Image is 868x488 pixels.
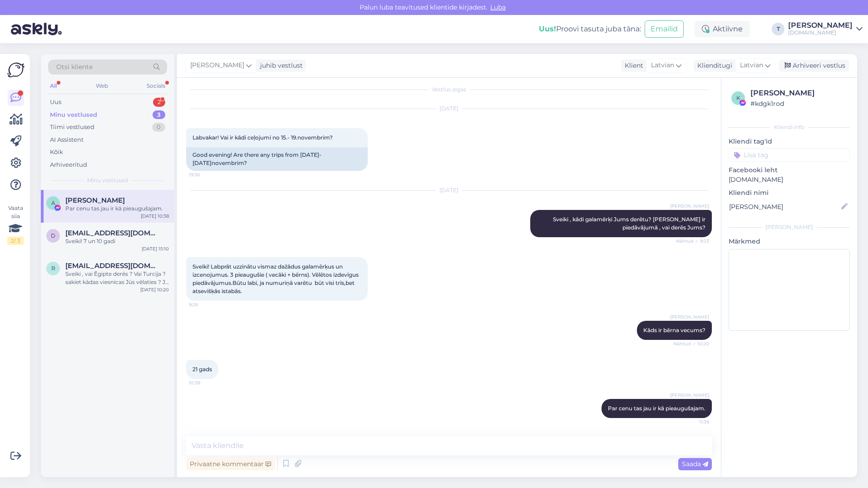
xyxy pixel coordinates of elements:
a: [PERSON_NAME][DOMAIN_NAME] [788,22,863,36]
div: AI Assistent [50,135,84,144]
div: [DATE] 10:38 [141,213,169,219]
div: Kliendi info [729,123,850,131]
div: Sveiki , vai Ēgipte derēs ? Vai Turcija ? sakiet kādas viesnīcas Jūs vēlaties ? Jo izvēle ļoti li... [65,270,169,286]
span: Luba [488,3,508,11]
span: [PERSON_NAME] [670,314,709,320]
div: Proovi tasuta juba täna: [539,24,641,35]
p: Kliendi nimi [729,188,850,198]
div: 2 / 3 [7,237,24,245]
span: 21 gads [192,366,212,373]
span: Latvian [651,60,674,70]
div: Socials [145,80,167,92]
div: # kdgk1rod [750,99,847,109]
span: [PERSON_NAME] [190,60,244,70]
div: [DATE] [186,186,712,194]
div: Aktiivne [695,21,750,37]
p: [DOMAIN_NAME] [729,175,850,184]
div: 0 [152,123,165,132]
img: Askly Logo [7,61,25,79]
span: Nähtud ✓ 10:20 [673,340,709,347]
div: T [772,23,784,35]
div: 3 [153,110,165,120]
span: 11:39 [675,418,709,425]
span: Otsi kliente [56,62,93,72]
span: Nähtud ✓ 9:23 [675,238,709,244]
span: Antra Končus [65,196,125,204]
div: Good evening! Are there any trips from [DATE]- [DATE]novembrim? [186,147,368,171]
div: [PERSON_NAME] [750,88,847,99]
div: Vaata siia [7,204,24,245]
input: Lisa nimi [729,202,839,212]
span: k [736,95,740,101]
span: Sveiki , kādi galamērķi Jums derētu? [PERSON_NAME] ir piedāvājumā , vai derēs Jums? [553,216,707,231]
div: Arhiveeritud [50,160,87,169]
div: Uus [50,98,61,107]
div: Privaatne kommentaar [186,458,275,470]
span: [PERSON_NAME] [670,203,709,209]
span: Latvian [740,60,763,70]
div: Sveiki! 7 un 10 gadi [65,237,169,245]
div: All [48,80,59,92]
div: Vestlus algas [186,85,712,94]
div: Web [94,80,110,92]
button: Emailid [645,20,684,38]
div: [PERSON_NAME] [729,223,850,231]
span: 10:38 [189,379,223,386]
div: Tiimi vestlused [50,123,94,132]
div: Arhiveeri vestlus [779,60,849,72]
span: [PERSON_NAME] [670,392,709,398]
span: dagolovinad@gmail.com [65,229,160,237]
span: Sveiki! Labprāt uzzinātu vismaz dažādus galamērķus un izcenojumus. 3 pieaugušie ( vecāki + bērns)... [192,263,360,294]
div: 2 [153,98,165,107]
b: Uus! [539,25,556,33]
p: Facebooki leht [729,165,850,175]
div: Klient [621,61,643,70]
span: R [51,265,55,272]
span: A [51,199,55,206]
div: [DOMAIN_NAME] [788,29,853,36]
p: Märkmed [729,237,850,246]
div: [DATE] 15:10 [142,245,169,252]
span: 9:26 [189,301,223,308]
div: Minu vestlused [50,110,97,120]
div: Kõik [50,148,63,157]
span: Labvakar! Vai ir kādi ceļojumi no 15.- 19.novembrim? [192,134,333,141]
div: Klienditugi [694,61,732,70]
div: Par cenu tas jau ir kā pieaugušajam. [65,204,169,213]
div: [DATE] [186,105,712,113]
div: [DATE] 10:20 [140,286,169,293]
span: Saada [682,460,708,468]
div: juhib vestlust [256,61,303,70]
span: 19:36 [189,171,223,178]
span: d [51,232,55,239]
span: Par cenu tas jau ir kā pieaugušajam. [608,405,705,412]
p: Kliendi tag'id [729,137,850,146]
input: Lisa tag [729,148,850,162]
span: Rigondab@gmail.com [65,262,160,270]
div: [PERSON_NAME] [788,22,853,29]
span: Kāds ir bērna vecums? [643,327,705,334]
span: Minu vestlused [87,176,128,184]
